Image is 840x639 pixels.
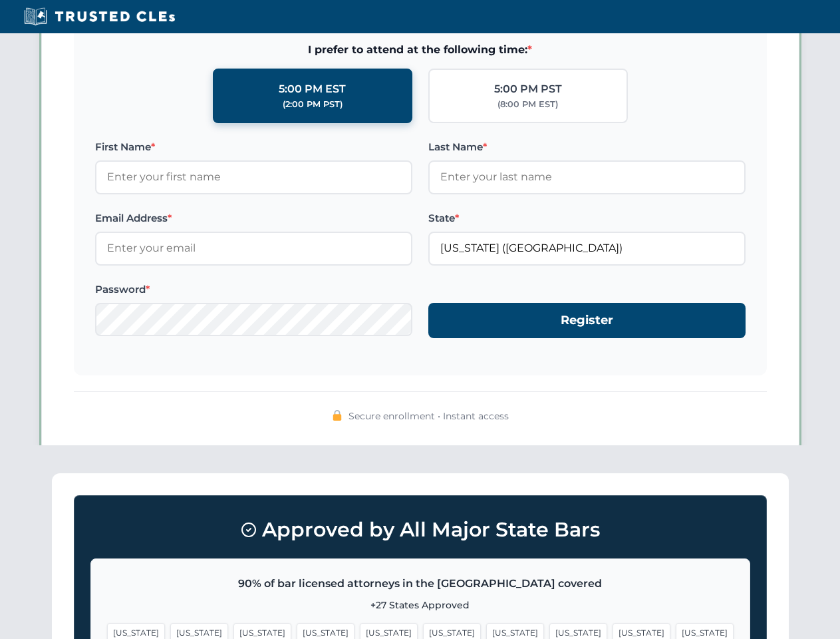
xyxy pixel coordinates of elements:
[428,303,746,338] button: Register
[349,409,509,423] span: Secure enrollment • Instant access
[95,160,412,194] input: Enter your first name
[428,139,746,155] label: Last Name
[428,232,746,265] input: Florida (FL)
[279,81,346,98] div: 5:00 PM EST
[90,512,750,548] h3: Approved by All Major State Bars
[107,575,734,592] p: 90% of bar licensed attorneys in the [GEOGRAPHIC_DATA] covered
[107,598,734,612] p: +27 States Approved
[20,7,179,27] img: Trusted CLEs
[95,232,412,265] input: Enter your email
[95,282,412,298] label: Password
[95,41,746,59] span: I prefer to attend at the following time:
[95,139,412,155] label: First Name
[494,81,562,98] div: 5:00 PM PST
[497,98,558,111] div: (8:00 PM EST)
[332,410,343,421] img: 🔒
[95,210,412,226] label: Email Address
[428,210,746,226] label: State
[283,98,343,111] div: (2:00 PM PST)
[428,160,746,194] input: Enter your last name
